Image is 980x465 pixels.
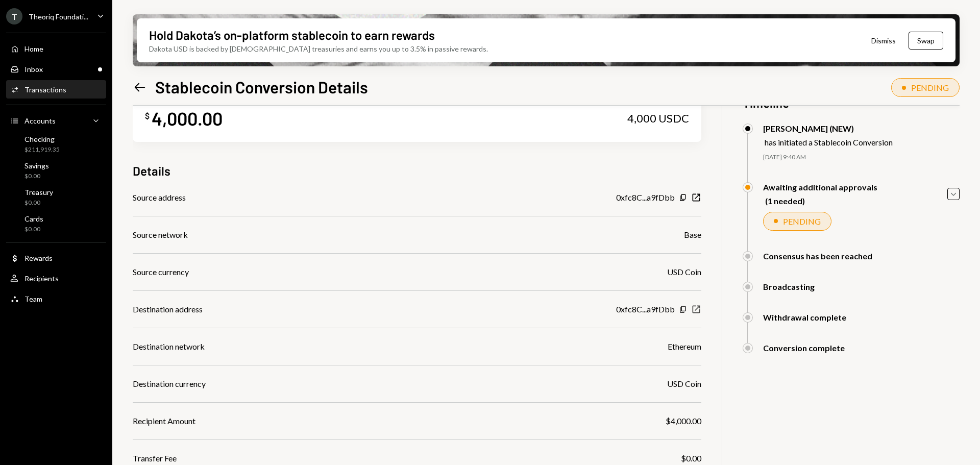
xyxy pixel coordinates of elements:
div: Conversion complete [763,343,845,353]
div: 0xfc8C...a9fDbb [616,303,675,315]
div: Accounts [24,116,56,125]
div: USD Coin [667,378,701,390]
div: 4,000.00 [152,107,223,130]
div: Rewards [24,254,53,262]
div: PENDING [911,83,949,92]
button: Swap [909,32,943,50]
a: Home [6,39,106,58]
div: Transactions [24,85,66,94]
div: $0.00 [681,452,701,464]
div: Theoriq Foundati... [29,12,88,21]
div: USD Coin [667,266,701,278]
a: Cards$0.00 [6,211,106,236]
div: Cards [24,214,43,223]
h1: Stablecoin Conversion Details [155,77,368,97]
div: Home [24,44,43,53]
div: Dakota USD is backed by [DEMOGRAPHIC_DATA] treasuries and earns you up to 3.5% in passive rewards. [149,43,488,54]
div: Consensus has been reached [763,251,872,261]
div: Transfer Fee [133,452,177,464]
div: $211,919.35 [24,145,60,154]
div: Treasury [24,188,53,197]
a: Checking$211,919.35 [6,132,106,156]
div: T [6,8,22,25]
div: Recipients [24,274,59,283]
a: Transactions [6,80,106,99]
div: Destination network [133,340,205,353]
div: Awaiting additional approvals [763,182,877,192]
div: Inbox [24,65,43,74]
div: Withdrawal complete [763,312,846,322]
div: Source currency [133,266,189,278]
div: (1 needed) [765,196,877,206]
h3: Details [133,162,170,179]
div: Destination currency [133,378,206,390]
div: 4,000 USDC [627,111,689,126]
div: Savings [24,161,49,170]
div: Source network [133,229,188,241]
div: Base [684,229,701,241]
div: Destination address [133,303,203,315]
div: Source address [133,191,186,204]
div: PENDING [783,216,821,226]
a: Accounts [6,111,106,130]
div: Team [24,295,42,303]
div: $0.00 [24,199,53,207]
a: Team [6,289,106,308]
div: $0.00 [24,172,49,181]
a: Inbox [6,60,106,78]
div: [DATE] 9:40 AM [763,153,960,162]
div: Ethereum [668,340,701,353]
div: Recipient Amount [133,415,195,427]
div: 0xfc8C...a9fDbb [616,191,675,204]
div: Broadcasting [763,282,815,291]
a: Savings$0.00 [6,158,106,183]
div: $0.00 [24,225,43,234]
div: has initiated a Stablecoin Conversion [765,137,893,147]
div: [PERSON_NAME] (NEW) [763,124,893,133]
button: Dismiss [859,29,909,53]
div: $4,000.00 [666,415,701,427]
a: Recipients [6,269,106,287]
div: Hold Dakota’s on-platform stablecoin to earn rewards [149,27,435,43]
a: Treasury$0.00 [6,185,106,209]
div: Checking [24,135,60,143]
a: Rewards [6,249,106,267]
div: $ [145,111,150,121]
